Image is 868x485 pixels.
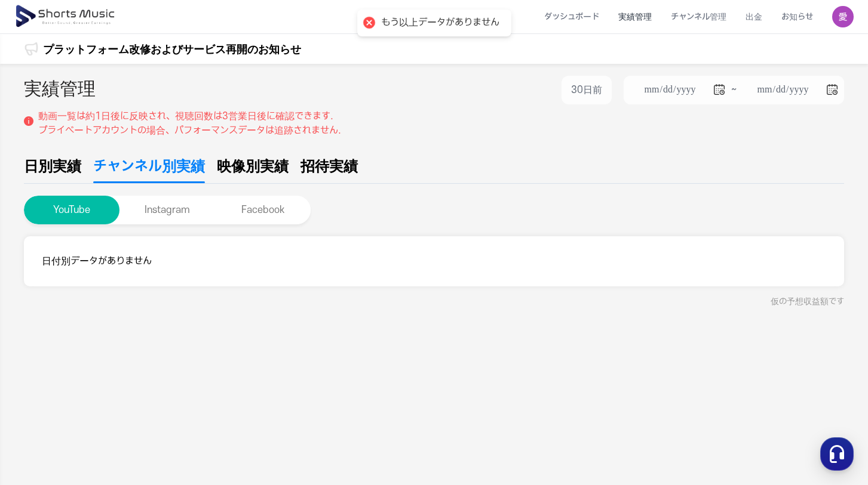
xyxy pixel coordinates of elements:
a: 映像別実績 [217,156,289,183]
a: ダッシュボード [535,1,609,33]
button: Facebook [215,196,311,224]
button: 30日前 [562,76,612,104]
span: Home [30,396,51,406]
span: Settings [177,396,206,406]
span: 映像別実績 [217,156,289,177]
p: 日付別データがありません [42,254,826,268]
a: Messages [79,378,154,408]
button: Instagram [119,196,215,224]
a: Facebook [215,205,311,215]
a: チャンネル別実績 [93,156,205,183]
a: 実績管理 [609,1,661,33]
a: 出金 [736,1,772,33]
img: 알림 아이콘 [24,42,38,56]
a: 日別実績 [24,156,81,183]
a: お知らせ [772,1,823,33]
div: もう以上データがありません [381,17,499,29]
div: 仮の予想収益額です [24,296,844,308]
a: YouTube [24,205,119,215]
a: Home [4,378,79,408]
span: 招待実績 [300,156,358,177]
a: プラットフォーム改修およびサービス再開のお知らせ [43,41,301,57]
a: Settings [154,378,229,408]
a: Instagram [119,205,215,215]
a: チャンネル管理 [661,1,736,33]
img: 설명 아이콘 [24,116,33,126]
span: Messages [99,397,134,406]
button: YouTube [24,196,119,224]
p: 動画一覧は約1日後に反映され、視聴回数は3営業日後に確認できます. プライベートアカウントの場合、パフォーマンスデータは追跡されません. [38,109,341,138]
li: ~ [624,76,844,104]
a: 招待実績 [300,156,358,183]
span: チャンネル別実績 [93,156,205,177]
img: 사용자 이미지 [832,6,854,27]
h2: 実績管理 [24,76,96,104]
span: 日別実績 [24,156,81,177]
